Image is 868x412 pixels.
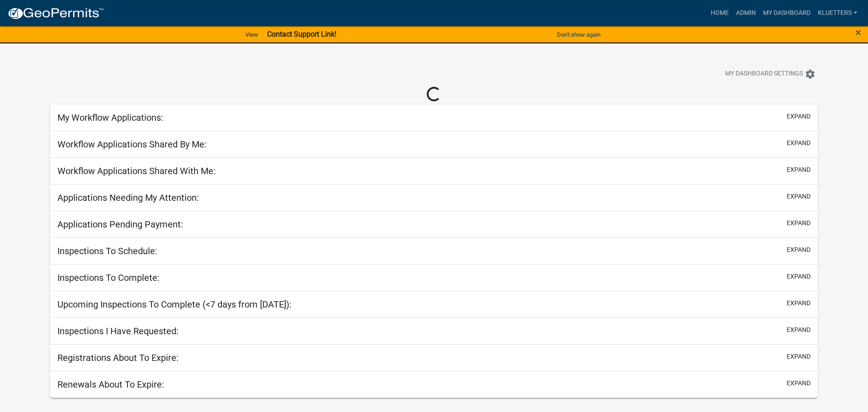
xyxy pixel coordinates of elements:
[707,5,732,22] a: Home
[57,379,164,390] h5: Renewals About To Expire:
[57,326,179,336] h5: Inspections I Have Requested:
[787,245,811,255] button: expand
[57,299,292,310] h5: Upcoming Inspections To Complete (<7 days from [DATE]):
[57,352,179,363] h5: Registrations About To Expire:
[759,5,814,22] a: My Dashboard
[732,5,759,22] a: Admin
[57,192,199,203] h5: Applications Needing My Attention:
[57,272,160,283] h5: Inspections To Complete:
[553,27,604,42] button: Don't show again
[57,139,207,150] h5: Workflow Applications Shared By Me:
[855,27,861,38] button: Close
[725,69,803,80] span: My Dashboard Settings
[787,138,811,148] button: expand
[787,379,811,388] button: expand
[57,219,183,230] h5: Applications Pending Payment:
[242,27,262,42] a: View
[855,26,861,39] span: ×
[267,30,336,38] strong: Contact Support Link!
[787,165,811,175] button: expand
[718,65,823,83] button: My Dashboard Settingssettings
[787,352,811,361] button: expand
[57,112,163,123] h5: My Workflow Applications:
[814,5,861,22] a: kluetters
[787,272,811,281] button: expand
[57,246,157,256] h5: Inspections To Schedule:
[787,192,811,201] button: expand
[787,218,811,228] button: expand
[787,325,811,335] button: expand
[57,166,216,176] h5: Workflow Applications Shared With Me:
[787,112,811,121] button: expand
[805,69,816,80] i: settings
[787,298,811,308] button: expand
